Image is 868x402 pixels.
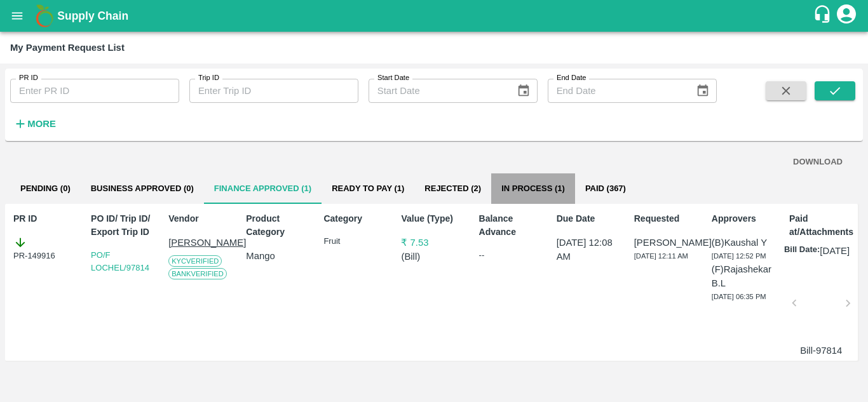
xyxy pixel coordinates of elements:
p: Approvers [712,212,777,225]
div: customer-support [813,4,835,27]
label: Trip ID [198,73,219,83]
span: [DATE] 06:35 PM [712,293,766,300]
p: ₹ 7.53 [401,236,466,250]
div: My Payment Request List [10,39,125,56]
input: Enter Trip ID [189,79,358,103]
button: Pending (0) [10,173,81,204]
a: PO/F LOCHEL/97814 [91,250,149,272]
span: [DATE] 12:11 AM [634,252,688,260]
p: Category [323,212,389,225]
div: account of current user [835,3,858,29]
span: KYC Verified [168,255,222,267]
p: (B) Kaushal Y [712,236,777,250]
button: Paid (367) [575,173,636,204]
p: Mango [246,249,311,263]
button: Finance Approved (1) [204,173,322,204]
button: More [10,113,59,135]
p: PR ID [13,212,79,225]
div: PR-149916 [13,236,79,262]
p: [DATE] 12:08 AM [557,236,622,264]
button: Choose date [691,79,715,103]
p: ( Bill ) [401,250,466,264]
p: Balance Advance [479,212,545,239]
p: Vendor [168,212,234,225]
p: [PERSON_NAME] [634,236,700,250]
button: DOWNLOAD [788,151,848,173]
button: Rejected (2) [414,173,491,204]
input: Start Date [369,79,507,103]
p: Bill-97814 [799,344,843,358]
button: Ready To Pay (1) [322,173,414,204]
p: Product Category [246,212,311,239]
p: [DATE] [820,244,850,258]
input: Enter PR ID [10,79,179,103]
a: Supply Chain [57,7,813,25]
button: Business Approved (0) [81,173,204,204]
p: Paid at/Attachments [789,212,855,239]
img: logo [32,3,57,29]
input: End Date [548,79,686,103]
label: Start Date [377,73,409,83]
label: PR ID [19,73,38,83]
strong: More [27,119,56,129]
label: End Date [557,73,586,83]
button: open drawer [3,1,32,30]
p: Fruit [323,236,389,248]
span: [DATE] 12:52 PM [712,252,766,260]
p: Bill Date: [784,244,820,258]
p: PO ID/ Trip ID/ Export Trip ID [91,212,156,239]
button: In Process (1) [491,173,575,204]
p: Value (Type) [401,212,466,225]
p: (F) Rajashekar B.L [712,262,777,291]
p: Due Date [557,212,622,225]
span: Bank Verified [168,268,227,279]
button: Choose date [512,79,536,103]
div: -- [479,249,545,262]
p: [PERSON_NAME] [168,236,234,250]
p: Requested [634,212,700,225]
b: Supply Chain [57,10,128,22]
